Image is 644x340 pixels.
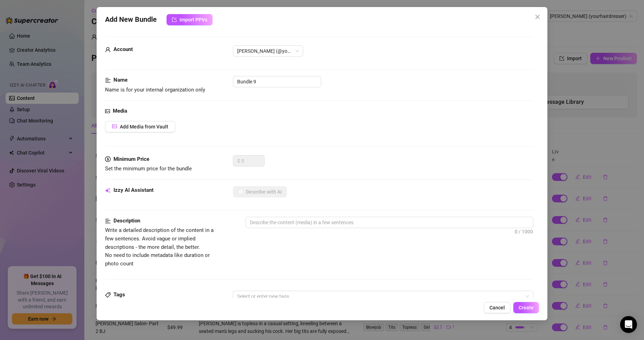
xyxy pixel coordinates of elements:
[105,227,214,266] span: Write a detailed description of the content in a few sentences. Avoid vague or implied descriptio...
[113,77,128,83] strong: Name
[105,107,110,115] span: picture
[233,186,287,197] button: Describe with AI
[167,14,213,25] button: Import PPVs
[513,302,539,313] button: Create
[112,124,117,129] span: picture
[113,187,154,193] strong: Izzy AI Assistant
[113,46,133,52] strong: Account
[180,17,207,23] span: Import PPVs
[113,156,149,162] strong: Minimum Price
[113,218,140,224] strong: Description
[105,292,111,298] span: tag
[105,87,205,93] span: Name is for your internal organization only
[120,124,168,130] span: Add Media from Vault
[532,14,543,20] span: Close
[535,14,540,20] span: close
[532,11,543,23] button: Close
[105,76,111,84] span: align-left
[105,217,111,225] span: align-left
[105,165,192,172] span: Set the minimum price for the bundle
[172,17,177,22] span: import
[620,316,637,333] div: Open Intercom Messenger
[105,121,175,132] button: Add Media from Vault
[237,46,299,56] span: Raqual (@yourhairdresser)
[105,155,111,164] span: dollar
[519,305,534,310] span: Create
[233,76,321,87] input: Enter a name
[105,45,111,54] span: user
[484,302,510,313] button: Cancel
[113,108,127,114] strong: Media
[489,305,505,310] span: Cancel
[105,14,157,25] span: Add New Bundle
[113,291,125,298] strong: Tags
